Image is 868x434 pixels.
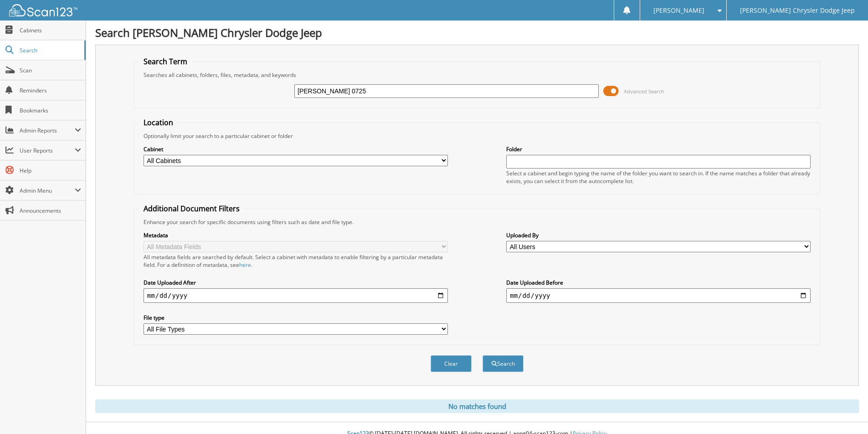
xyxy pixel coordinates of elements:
[20,46,80,54] span: Search
[144,314,448,322] label: File type
[144,145,448,153] label: Cabinet
[20,87,81,94] span: Reminders
[144,279,448,286] label: Date Uploaded After
[740,8,855,13] span: [PERSON_NAME] Chrysler Dodge Jeep
[139,56,192,66] legend: Search Term
[144,231,448,239] label: Metadata
[20,26,81,34] span: Cabinets
[506,231,811,239] label: Uploaded By
[624,88,664,95] span: Advanced Search
[139,117,178,128] legend: Location
[20,187,75,194] span: Admin Menu
[20,66,81,74] span: Scan
[239,261,251,269] a: here
[20,107,81,114] span: Bookmarks
[20,167,81,174] span: Help
[144,253,448,269] div: All metadata fields are searched by default. Select a cabinet with metadata to enable filtering b...
[506,288,811,303] input: end
[9,4,77,16] img: scan123-logo-white.svg
[653,8,704,13] span: [PERSON_NAME]
[95,25,859,40] h1: Search [PERSON_NAME] Chrysler Dodge Jeep
[506,145,811,153] label: Folder
[144,288,448,303] input: start
[95,399,859,413] div: No matches found
[139,132,815,140] div: Optionally limit your search to a particular cabinet or folder
[20,147,75,154] span: User Reports
[139,218,815,226] div: Enhance your search for specific documents using filters such as date and file type.
[431,355,472,372] button: Clear
[20,207,81,214] span: Announcements
[483,355,524,372] button: Search
[506,169,811,185] div: Select a cabinet and begin typing the name of the folder you want to search in. If the name match...
[139,71,815,79] div: Searches all cabinets, folders, files, metadata, and keywords
[139,204,244,214] legend: Additional Document Filters
[20,127,75,134] span: Admin Reports
[506,279,811,286] label: Date Uploaded Before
